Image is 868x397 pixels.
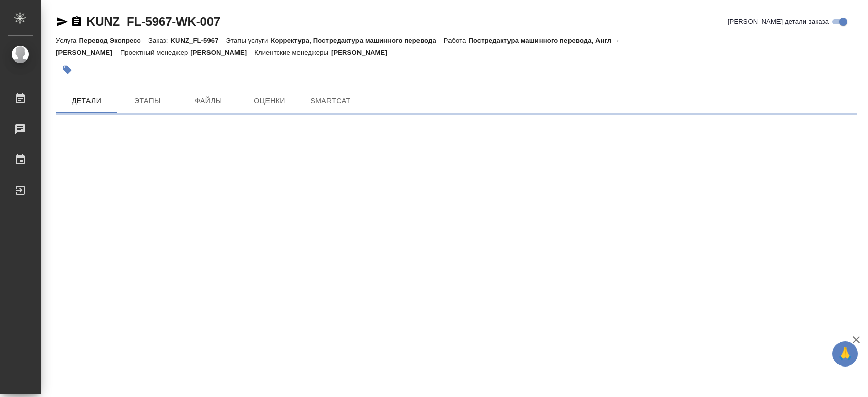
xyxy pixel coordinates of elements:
p: [PERSON_NAME] [190,49,254,56]
p: Работа [444,37,469,44]
span: Оценки [245,95,294,107]
button: Скопировать ссылку [71,16,83,28]
button: Добавить тэг [56,58,78,81]
span: Файлы [184,95,233,107]
span: SmartCat [306,95,355,107]
span: Детали [62,95,111,107]
p: Этапы услуги [226,37,271,44]
p: KUNZ_FL-5967 [170,37,226,44]
p: [PERSON_NAME] [331,49,395,56]
p: Заказ: [148,37,170,44]
span: [PERSON_NAME] детали заказа [728,17,829,27]
button: Скопировать ссылку для ЯМессенджера [56,16,68,28]
p: Корректура, Постредактура машинного перевода [271,37,443,44]
a: KUNZ_FL-5967-WK-007 [86,15,220,28]
p: Проектный менеджер [120,49,190,56]
span: 🙏 [836,343,854,364]
p: Перевод Экспресс [79,37,148,44]
button: 🙏 [832,341,858,367]
p: Услуга [56,37,79,44]
span: Этапы [123,95,172,107]
p: Клиентские менеджеры [254,49,331,56]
